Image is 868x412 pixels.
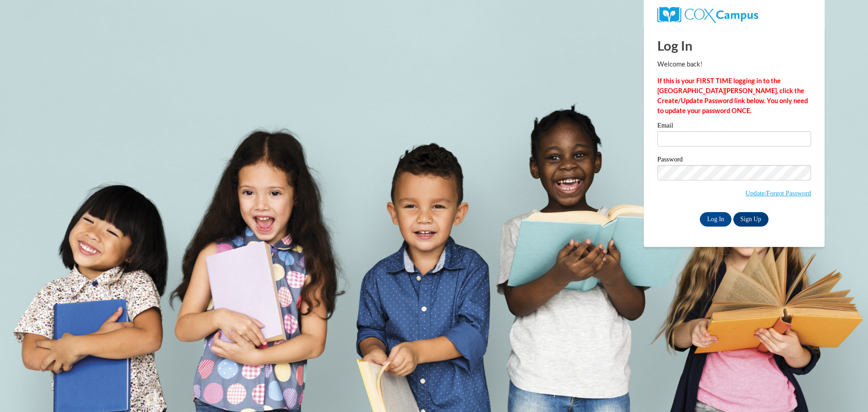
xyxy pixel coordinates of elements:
a: Sign Up [733,212,769,227]
strong: If this is your FIRST TIME logging in to the [GEOGRAPHIC_DATA][PERSON_NAME], click the Create/Upd... [657,77,808,114]
label: Email [657,122,811,131]
p: Welcome back! [657,59,811,69]
h1: Log In [657,36,811,55]
a: COX Campus [657,10,758,18]
img: COX Campus [657,7,758,23]
input: Log In [700,212,731,227]
a: Update/Forgot Password [745,189,811,197]
label: Password [657,156,811,165]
